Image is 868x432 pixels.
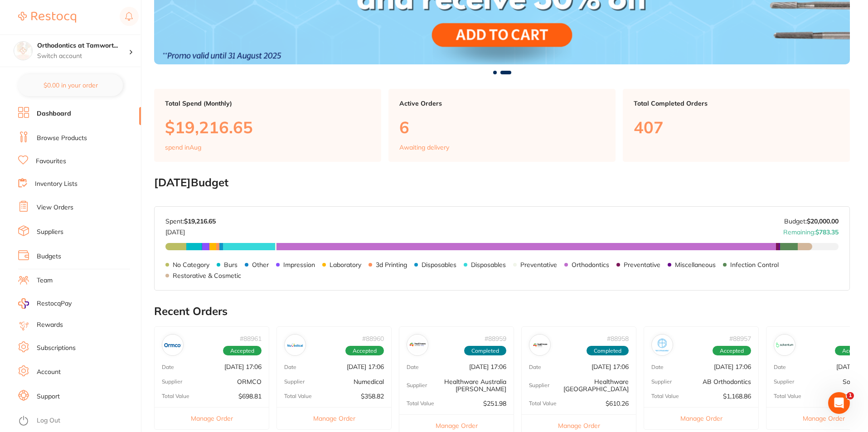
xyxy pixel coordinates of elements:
[284,393,312,399] p: Total Value
[376,261,407,268] p: 3d Printing
[549,378,629,393] p: Healthware [GEOGRAPHIC_DATA]
[37,252,61,261] a: Budgets
[18,12,76,23] img: Restocq Logo
[37,228,63,237] a: Suppliers
[407,382,427,388] p: Supplier
[37,41,129,50] h4: Orthodontics at Tamworth
[37,392,60,401] a: Support
[224,363,262,370] p: [DATE] 17:06
[774,379,794,385] p: Supplier
[37,344,76,353] a: Subscriptions
[703,378,751,385] p: AB Orthodontics
[847,392,854,399] span: 1
[18,414,138,428] button: Log Out
[774,393,801,399] p: Total Value
[37,134,87,143] a: Browse Products
[37,416,60,425] a: Log Out
[173,261,209,268] p: No Category
[37,299,72,308] span: RestocqPay
[284,364,296,370] p: Date
[36,157,66,166] a: Favourites
[237,378,262,385] p: ORMCO
[634,100,839,107] p: Total Completed Orders
[464,346,506,356] span: Completed
[154,305,850,318] h2: Recent Orders
[238,393,262,400] p: $698.81
[165,118,370,136] p: $19,216.65
[37,320,63,330] a: Rewards
[651,364,664,370] p: Date
[173,272,241,279] p: Restorative & Cosmetic
[729,335,751,342] p: # 88957
[529,400,557,407] p: Total Value
[422,261,456,268] p: Disposables
[184,217,216,225] strong: $19,216.65
[35,180,78,189] a: Inventory Lists
[18,74,123,96] button: $0.00 in your order
[644,407,758,429] button: Manage Order
[354,378,384,385] p: Numedical
[164,336,181,354] img: ORMCO
[407,364,419,370] p: Date
[362,335,384,342] p: # 88960
[37,52,129,61] p: Switch account
[154,176,850,189] h2: [DATE] Budget
[572,261,609,268] p: Orthodontics
[14,42,32,60] img: Orthodontics at Tamworth
[165,225,216,236] p: [DATE]
[713,346,751,356] span: Accepted
[37,276,53,285] a: Team
[651,393,679,399] p: Total Value
[807,217,839,225] strong: $20,000.00
[471,261,506,268] p: Disposables
[520,261,557,268] p: Preventative
[37,109,71,118] a: Dashboard
[469,363,506,370] p: [DATE] 17:06
[283,261,315,268] p: Impression
[165,144,201,151] p: spend in Aug
[654,336,671,354] img: AB Orthodontics
[284,379,305,385] p: Supplier
[286,336,304,354] img: Numedical
[409,336,426,354] img: Healthware Australia Ridley
[407,400,434,407] p: Total Value
[485,335,506,342] p: # 88959
[240,335,262,342] p: # 88961
[815,228,839,236] strong: $783.35
[18,298,29,309] img: RestocqPay
[531,336,548,354] img: Healthware Australia
[784,218,839,225] p: Budget:
[606,400,629,407] p: $610.26
[483,400,506,407] p: $251.98
[330,261,361,268] p: Laboratory
[730,261,779,268] p: Infection Control
[18,7,76,28] a: Restocq Logo
[37,368,61,377] a: Account
[776,336,793,354] img: Solventum
[634,118,839,136] p: 407
[223,346,262,356] span: Accepted
[783,225,839,236] p: Remaining:
[388,89,616,162] a: Active Orders6Awaiting delivery
[607,335,629,342] p: # 88958
[162,393,189,399] p: Total Value
[399,100,605,107] p: Active Orders
[277,407,391,429] button: Manage Order
[675,261,716,268] p: Miscellaneous
[18,298,72,309] a: RestocqPay
[154,89,381,162] a: Total Spend (Monthly)$19,216.65spend inAug
[252,261,269,268] p: Other
[723,393,751,400] p: $1,168.86
[774,364,786,370] p: Date
[165,100,370,107] p: Total Spend (Monthly)
[345,346,384,356] span: Accepted
[399,118,605,136] p: 6
[347,363,384,370] p: [DATE] 17:06
[37,203,73,212] a: View Orders
[592,363,629,370] p: [DATE] 17:06
[587,346,629,356] span: Completed
[155,407,269,429] button: Manage Order
[828,392,850,414] iframe: Intercom live chat
[165,218,216,225] p: Spent:
[427,378,506,393] p: Healthware Australia [PERSON_NAME]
